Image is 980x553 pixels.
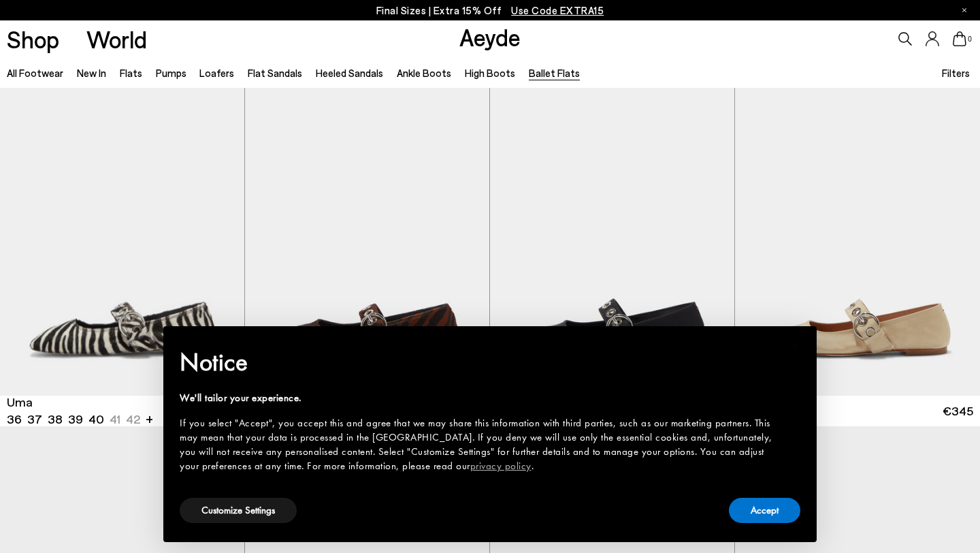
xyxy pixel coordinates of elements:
span: Filters [942,67,970,79]
span: Navigate to /collections/ss25-final-sizes [511,4,604,16]
li: 37 [27,411,42,428]
li: 40 [88,411,104,428]
button: Accept [729,498,800,523]
h2: Notice [180,345,779,380]
a: High Boots [465,67,515,79]
ul: variant [7,411,136,428]
li: 36 [7,411,22,428]
span: 0 [966,35,973,43]
span: × [791,336,800,357]
li: + [146,409,153,428]
div: If you select "Accept", you accept this and agree that we may share this information with third p... [180,416,779,473]
button: Customize Settings [180,498,297,523]
a: Shop [7,27,59,51]
img: Uma Eyelet Grosgrain Mary-Jane Flats [735,88,980,395]
a: Flats [120,67,142,79]
a: Pumps [156,67,186,79]
a: New In [77,67,106,79]
span: Uma [7,394,33,411]
img: Uma Eyelet Grosgrain Mary-Jane Flats [490,88,734,395]
a: World [86,27,147,51]
p: Final Sizes | Extra 15% Off [376,2,604,19]
li: 39 [68,411,83,428]
a: Ankle Boots [397,67,451,79]
a: privacy policy [470,459,532,473]
a: Heeled Sandals [316,67,383,79]
div: We'll tailor your experience. [180,391,779,405]
a: 0 [953,31,966,46]
a: All Footwear [7,67,63,79]
a: Aeyde [459,22,521,51]
a: Flat Sandals [248,67,302,79]
button: Close this notice [779,330,811,363]
img: Uma Eyelet Ponyhair Mary-Janes [245,88,489,395]
span: €345 [943,402,973,420]
a: Loafers [199,67,234,79]
a: Ballet Flats [529,67,580,79]
li: 38 [48,411,63,428]
a: Uma €345 [735,396,980,426]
